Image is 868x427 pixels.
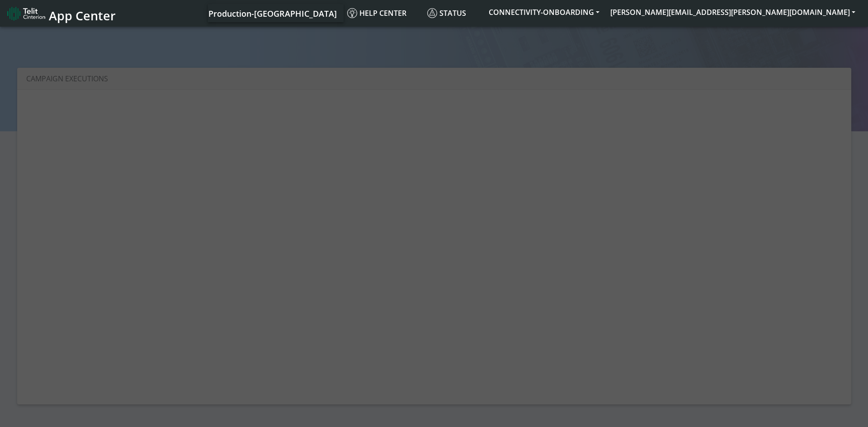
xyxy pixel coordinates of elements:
[605,4,861,20] button: [PERSON_NAME][EMAIL_ADDRESS][PERSON_NAME][DOMAIN_NAME]
[347,8,357,18] img: knowledge.svg
[344,4,424,22] a: Help center
[208,8,337,19] span: Production-[GEOGRAPHIC_DATA]
[208,4,336,22] a: Your current platform instance
[49,7,116,24] span: App Center
[483,4,605,20] button: CONNECTIVITY-ONBOARDING
[427,8,437,18] img: status.svg
[7,4,114,23] a: App Center
[424,4,483,22] a: Status
[427,8,466,18] span: Status
[7,6,45,21] img: logo-telit-cinterion-gw-new.png
[347,8,406,18] span: Help center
